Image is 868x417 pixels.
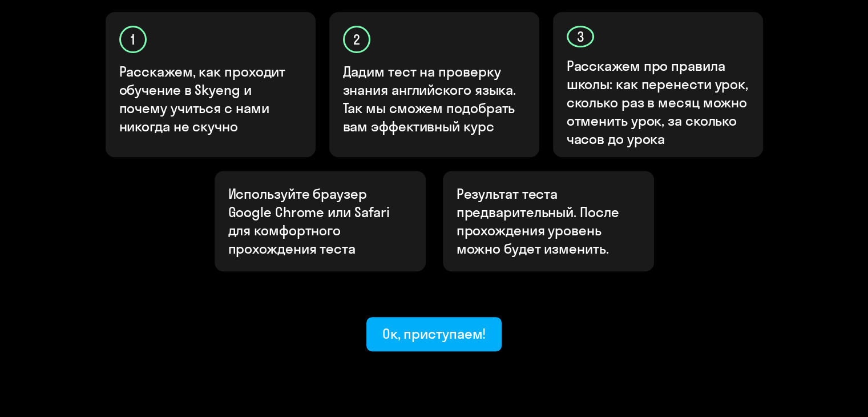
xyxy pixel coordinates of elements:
[567,26,594,47] div: 3
[457,185,640,258] p: Результат теста предварительный. После прохождения уровень можно будет изменить.
[567,57,750,148] p: Расскажем про правила школы: как перенести урок, сколько раз в месяц можно отменить урок, за скол...
[366,317,502,351] button: Ок, приступаем!
[228,185,412,258] p: Используйте браузер Google Chrome или Safari для комфортного прохождения теста
[343,62,527,135] p: Дадим тест на проверку знания английского языка. Так мы сможем подобрать вам эффективный курс
[119,62,303,135] p: Расскажем, как проходит обучение в Skyeng и почему учиться с нами никогда не скучно
[343,26,370,53] div: 2
[382,324,486,343] div: Ок, приступаем!
[119,26,147,53] div: 1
